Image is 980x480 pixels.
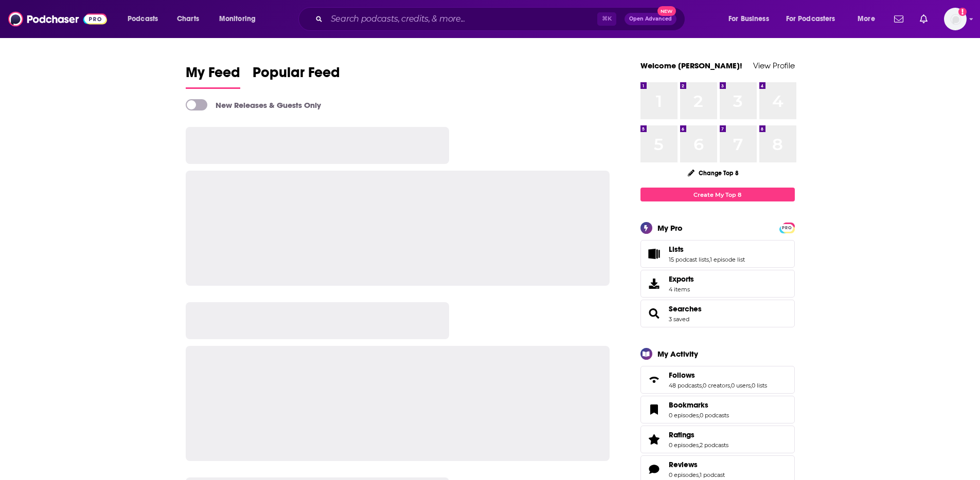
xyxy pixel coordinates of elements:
[177,12,199,26] span: Charts
[850,11,888,27] button: open menu
[669,430,728,439] a: Ratings
[657,6,676,16] span: New
[669,316,689,323] a: 3 saved
[752,382,767,389] a: 0 lists
[699,441,700,449] span: ,
[731,382,751,389] a: 0 users
[890,10,907,28] a: Show notifications dropdown
[682,167,745,179] button: Change Top 8
[916,10,932,28] a: Show notifications dropdown
[669,256,709,263] a: 15 podcast lists
[699,471,700,478] span: ,
[219,12,256,26] span: Monitoring
[721,11,782,27] button: open menu
[669,430,694,439] span: Ratings
[644,462,665,476] a: Reviews
[253,64,340,87] span: Popular Feed
[186,99,321,110] a: New Releases & Guests Only
[669,274,694,284] span: Exports
[786,12,835,26] span: For Podcasters
[669,471,699,478] a: 0 episodes
[703,382,730,389] a: 0 creators
[944,8,967,30] img: User Profile
[669,460,725,469] a: Reviews
[644,306,665,321] a: Searches
[669,400,708,410] span: Bookmarks
[644,247,665,261] a: Lists
[730,382,731,389] span: ,
[669,304,702,313] a: Searches
[702,382,703,389] span: ,
[657,349,698,359] div: My Activity
[657,223,683,233] div: My Pro
[625,13,676,25] button: Open AdvancedNew
[944,8,967,30] button: Show profile menu
[186,64,240,87] span: My Feed
[669,460,698,469] span: Reviews
[170,11,205,27] a: Charts
[327,11,597,27] input: Search podcasts, credits, & more...
[597,12,616,26] span: ⌘ K
[669,371,767,380] a: Follows
[629,16,672,22] span: Open Advanced
[728,12,769,26] span: For Business
[640,426,795,453] span: Ratings
[186,64,240,89] a: My Feed
[644,432,665,447] a: Ratings
[669,382,702,389] a: 48 podcasts
[669,245,684,254] span: Lists
[709,256,710,263] span: ,
[644,276,665,291] span: Exports
[779,11,850,27] button: open menu
[669,441,699,449] a: 0 episodes
[8,9,107,29] img: Podchaser - Follow, Share and Rate Podcasts
[640,270,795,298] a: Exports
[958,8,967,16] svg: Add a profile image
[640,240,795,268] span: Lists
[669,412,699,419] a: 0 episodes
[781,224,793,232] span: PRO
[640,396,795,423] span: Bookmarks
[700,441,728,449] a: 2 podcasts
[669,286,694,293] span: 4 items
[699,412,700,419] span: ,
[669,245,745,254] a: Lists
[644,373,665,387] a: Follows
[644,402,665,417] a: Bookmarks
[640,188,795,201] a: Create My Top 8
[212,11,269,27] button: open menu
[128,12,158,26] span: Podcasts
[781,224,793,231] a: PRO
[700,471,725,478] a: 1 podcast
[700,412,729,419] a: 0 podcasts
[253,64,340,89] a: Popular Feed
[944,8,967,30] span: Logged in as heidiv
[640,366,795,394] span: Follows
[858,12,875,26] span: More
[308,7,695,31] div: Search podcasts, credits, & more...
[710,256,745,263] a: 1 episode list
[640,300,795,327] span: Searches
[120,11,171,27] button: open menu
[669,371,695,380] span: Follows
[751,382,752,389] span: ,
[753,61,795,70] a: View Profile
[669,400,729,410] a: Bookmarks
[640,61,742,70] a: Welcome [PERSON_NAME]!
